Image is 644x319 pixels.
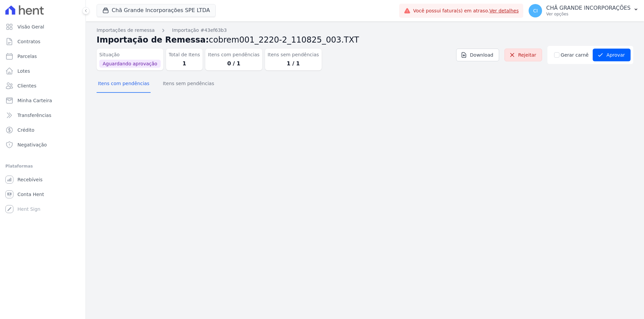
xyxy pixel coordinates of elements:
a: Parcelas [3,50,83,63]
a: Transferências [3,109,83,122]
span: Transferências [17,112,51,119]
a: Rejeitar [504,49,542,61]
span: Crédito [17,127,35,133]
button: Aprovar [593,49,631,61]
span: Parcelas [17,53,37,60]
dd: 1 [169,60,200,68]
label: Gerar carnê [561,52,589,59]
span: Visão Geral [17,23,44,30]
a: Importação #43ef63b3 [172,27,227,34]
dt: Itens com pendências [208,51,259,58]
dt: Situação [99,51,161,58]
button: Itens sem pendências [161,75,215,93]
a: Crédito [3,123,83,137]
dd: 0 / 1 [208,60,259,68]
span: Conta Hent [17,191,44,198]
p: CHÃ GRANDE INCORPORAÇÕES [546,5,631,11]
a: Conta Hent [3,188,83,201]
h2: Importação de Remessa: [97,34,633,46]
span: CI [533,8,538,13]
dd: 1 / 1 [268,60,319,68]
span: cobrem001_2220-2_110825_003.TXT [209,35,359,45]
span: Negativação [17,141,47,148]
span: Você possui fatura(s) em atraso. [413,7,519,14]
span: Minha Carteira [17,97,52,104]
span: Contratos [17,38,40,45]
a: Negativação [3,138,83,151]
dt: Total de Itens [169,51,200,58]
a: Contratos [3,35,83,48]
p: Ver opções [546,11,631,17]
nav: Breadcrumb [97,27,633,34]
button: CI CHÃ GRANDE INCORPORAÇÕES Ver opções [523,1,644,20]
span: Lotes [17,68,30,74]
button: Chã Grande Incorporações SPE LTDA [97,4,216,17]
div: Plataformas [5,162,80,170]
span: Aguardando aprovação [99,60,161,68]
a: Lotes [3,64,83,78]
a: Visão Geral [3,20,83,34]
a: Ver detalhes [489,8,519,13]
dt: Itens sem pendências [268,51,319,58]
a: Clientes [3,79,83,92]
a: Minha Carteira [3,94,83,107]
span: Clientes [17,82,36,89]
a: Download [456,49,499,61]
span: Recebíveis [17,176,43,183]
a: Recebíveis [3,173,83,186]
a: Importações de remessa [97,27,155,34]
button: Itens com pendências [97,75,151,93]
